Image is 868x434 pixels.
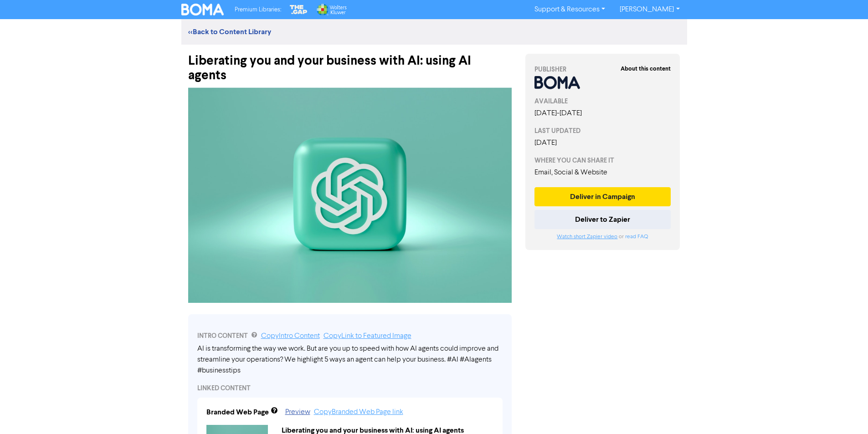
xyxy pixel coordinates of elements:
a: [PERSON_NAME] [612,2,687,17]
a: Copy Intro Content [261,332,320,340]
div: or [534,233,671,241]
a: Copy Branded Web Page link [314,408,403,416]
div: INTRO CONTENT [197,331,503,342]
div: Email, Social & Website [534,167,671,178]
button: Deliver in Campaign [534,187,671,206]
iframe: Chat Widget [822,390,868,434]
span: Premium Libraries: [235,7,281,13]
div: AI is transforming the way we work. But are you up to speed with how AI agents could improve and ... [197,343,503,376]
a: Support & Resources [527,2,612,17]
div: LINKED CONTENT [197,383,503,393]
button: Deliver to Zapier [534,210,671,229]
a: read FAQ [625,234,648,240]
div: Branded Web Page [206,407,269,418]
div: LAST UPDATED [534,126,671,136]
div: [DATE] [534,138,671,148]
div: WHERE YOU CAN SHARE IT [534,156,671,165]
img: BOMA Logo [181,4,224,15]
a: Preview [285,408,310,416]
img: The Gap [288,4,308,15]
div: [DATE] - [DATE] [534,108,671,119]
div: Liberating you and your business with AI: using AI agents [188,45,512,83]
a: Copy Link to Featured Image [324,332,411,340]
div: AVAILABLE [534,97,671,106]
a: <<Back to Content Library [188,27,271,36]
div: PUBLISHER [534,65,671,74]
img: Wolters Kluwer [316,4,347,15]
strong: About this content [621,65,671,72]
a: Watch short Zapier video [557,234,617,240]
